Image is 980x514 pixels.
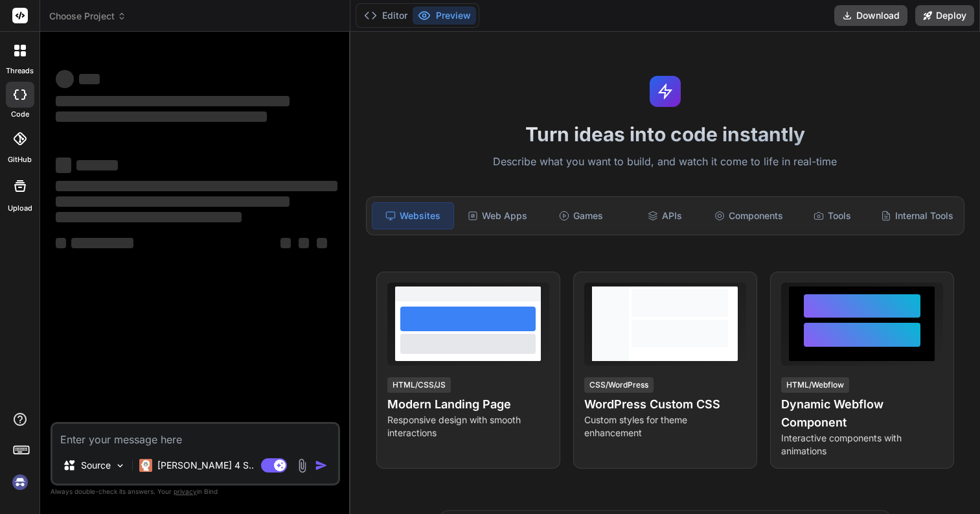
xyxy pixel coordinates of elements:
[8,203,32,214] label: Upload
[9,471,31,493] img: signin
[299,238,309,248] span: ‌
[8,154,32,165] label: GitHub
[56,70,74,88] span: ‌
[834,5,907,26] button: Download
[11,109,29,120] label: code
[792,202,873,229] div: Tools
[6,65,34,76] label: threads
[387,395,549,414] h4: Modern Landing Page
[372,202,454,229] div: Websites
[781,377,849,393] div: HTML/Webflow
[295,458,310,473] img: attachment
[624,202,705,229] div: APIs
[457,202,538,229] div: Web Apps
[56,181,337,191] span: ‌
[56,238,66,248] span: ‌
[76,160,118,170] span: ‌
[708,202,789,229] div: Components
[56,111,267,122] span: ‌
[280,238,291,248] span: ‌
[541,202,622,229] div: Games
[174,487,197,495] span: privacy
[915,5,974,26] button: Deploy
[81,459,111,472] p: Source
[317,238,327,248] span: ‌
[79,74,100,84] span: ‌
[358,123,972,146] h1: Turn ideas into code instantly
[781,395,943,432] h4: Dynamic Webflow Component
[139,459,152,472] img: Claude 4 Sonnet
[413,6,476,25] button: Preview
[584,395,746,414] h4: WordPress Custom CSS
[387,377,451,393] div: HTML/CSS/JS
[359,6,413,25] button: Editor
[71,238,133,248] span: ‌
[56,196,290,207] span: ‌
[51,485,340,498] p: Always double-check its answers. Your in Bind
[56,158,71,173] span: ‌
[584,414,746,439] p: Custom styles for theme enhancement
[315,459,328,472] img: icon
[49,10,126,23] span: Choose Project
[56,212,242,222] span: ‌
[115,460,126,471] img: Pick Models
[781,432,943,458] p: Interactive components with animations
[584,377,654,393] div: CSS/WordPress
[157,459,254,472] p: [PERSON_NAME] 4 S..
[56,96,290,106] span: ‌
[358,154,972,170] p: Describe what you want to build, and watch it come to life in real-time
[876,202,959,229] div: Internal Tools
[387,414,549,439] p: Responsive design with smooth interactions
